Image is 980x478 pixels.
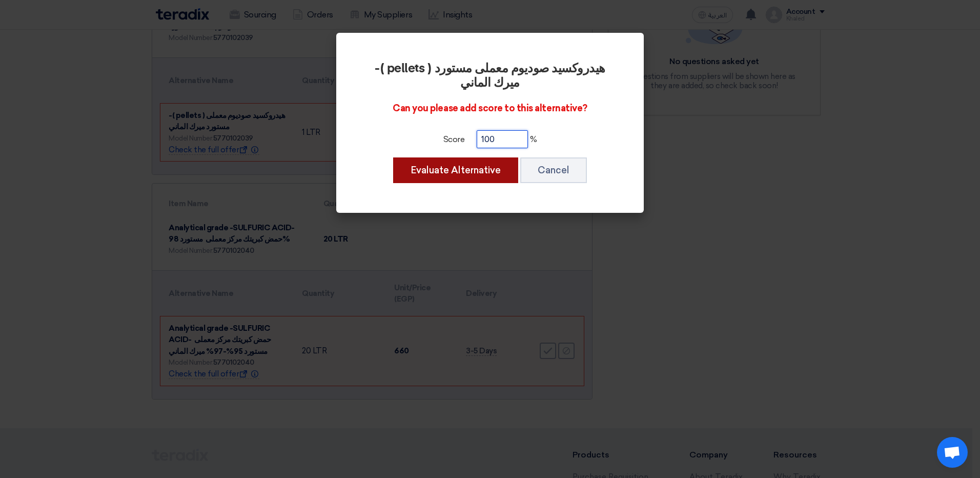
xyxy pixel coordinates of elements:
h2: -( pellets ) هيدروكسيد صوديوم معملى مستورد ميرك الماني [365,62,615,90]
input: Please enter the technical evaluation for this alternative item... [477,130,528,148]
span: Can you please add score to this alternative? [393,103,587,114]
a: Open chat [937,437,968,468]
button: Cancel [520,157,587,183]
label: Score [443,133,465,146]
button: Evaluate Alternative [393,157,518,183]
div: % [365,130,615,148]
